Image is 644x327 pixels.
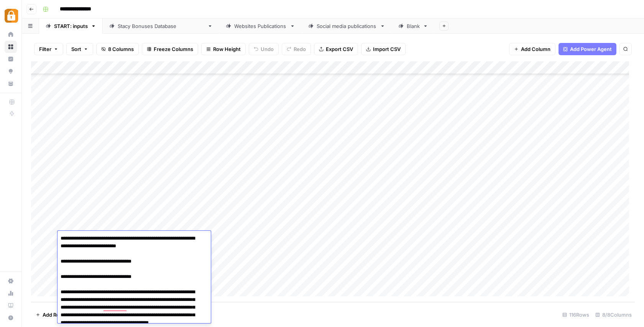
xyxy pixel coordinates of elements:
[282,43,311,55] button: Redo
[317,22,377,30] div: Social media publications
[54,22,88,30] div: START: inputs
[118,22,204,30] div: [PERSON_NAME] Bonuses Database
[261,45,274,53] span: Undo
[154,45,193,53] span: Freeze Columns
[559,43,616,55] button: Add Power Agent
[5,9,18,23] img: Adzz Logo
[592,309,635,321] div: 8/8 Columns
[5,275,17,287] a: Settings
[5,28,17,41] a: Home
[570,45,612,53] span: Add Power Agent
[249,43,279,55] button: Undo
[302,18,392,34] a: Social media publications
[373,45,401,53] span: Import CSV
[5,77,17,90] a: Your Data
[559,309,592,321] div: 116 Rows
[39,45,51,53] span: Filter
[5,6,17,25] button: Workspace: Adzz
[5,299,17,312] a: Learning Hub
[201,43,246,55] button: Row Height
[294,45,306,53] span: Redo
[66,43,93,55] button: Sort
[361,43,406,55] button: Import CSV
[31,309,68,321] button: Add Row
[314,43,358,55] button: Export CSV
[108,45,134,53] span: 8 Columns
[407,22,420,30] div: Blank
[34,43,63,55] button: Filter
[326,45,353,53] span: Export CSV
[5,287,17,299] a: Usage
[392,18,435,34] a: Blank
[5,312,17,324] button: Help + Support
[43,311,64,319] span: Add Row
[5,53,17,65] a: Insights
[5,65,17,77] a: Opportunities
[509,43,555,55] button: Add Column
[96,43,139,55] button: 8 Columns
[71,45,81,53] span: Sort
[5,41,17,53] a: Browse
[234,22,287,30] div: Websites Publications
[103,18,219,34] a: [PERSON_NAME] Bonuses Database
[521,45,550,53] span: Add Column
[142,43,198,55] button: Freeze Columns
[213,45,241,53] span: Row Height
[39,18,103,34] a: START: inputs
[219,18,302,34] a: Websites Publications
